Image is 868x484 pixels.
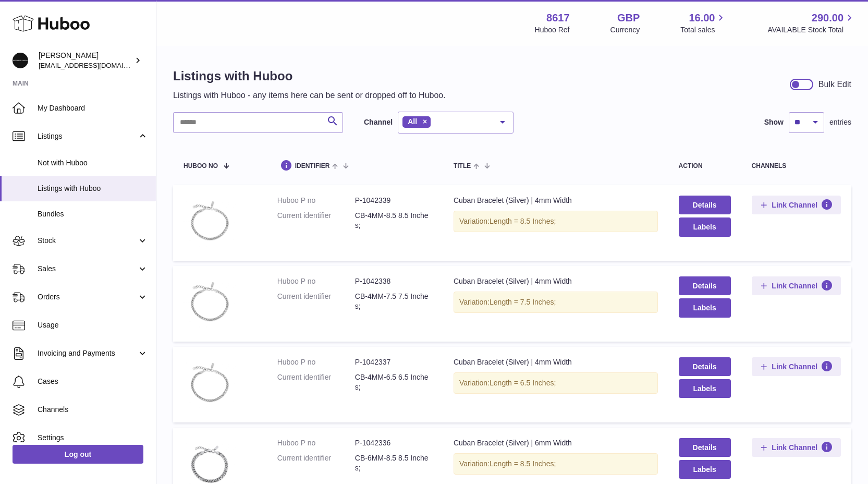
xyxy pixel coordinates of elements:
[277,372,355,392] dt: Current identifier
[13,53,28,68] img: hello@alfredco.com
[454,276,658,286] div: Cuban Bracelet (Silver) | 4mm Width
[38,209,148,219] span: Bundles
[546,11,570,25] strong: 8617
[408,117,417,126] span: All
[13,445,143,464] a: Log out
[355,276,433,286] dd: P-1042338
[490,298,556,306] span: Length = 7.5 Inches;
[173,90,446,101] p: Listings with Huboo - any items here can be sent or dropped off to Huboo.
[364,117,393,127] label: Channel
[38,433,148,443] span: Settings
[679,357,731,376] a: Details
[277,357,355,367] dt: Huboo P no
[38,377,148,386] span: Cases
[535,25,570,35] div: Huboo Ref
[679,379,731,398] button: Labels
[184,276,236,329] img: Cuban Bracelet (Silver) | 4mm Width
[767,11,855,35] a: 290.00 AVAILABLE Stock Total
[355,196,433,205] dd: P-1042339
[355,372,433,392] dd: CB-4MM-6.5 6.5 Inches;
[617,11,640,25] strong: GBP
[38,320,148,330] span: Usage
[680,25,727,35] span: Total sales
[184,357,236,409] img: Cuban Bracelet (Silver) | 4mm Width
[454,372,658,394] div: Variation:
[355,357,433,367] dd: P-1042337
[752,196,841,214] button: Link Channel
[454,357,658,367] div: Cuban Bracelet (Silver) | 4mm Width
[173,68,446,84] h1: Listings with Huboo
[38,158,148,168] span: Not with Huboo
[767,25,855,35] span: AVAILABLE Stock Total
[38,405,148,415] span: Channels
[38,236,137,246] span: Stock
[38,292,137,302] span: Orders
[679,276,731,295] a: Details
[680,11,727,35] a: 16.00 Total sales
[355,438,433,448] dd: P-1042336
[679,217,731,236] button: Labels
[752,163,841,170] div: channels
[277,276,355,286] dt: Huboo P no
[355,211,433,231] dd: CB-4MM-8.5 8.5 Inches;
[355,292,433,311] dd: CB-4MM-7.5 7.5 Inches;
[812,11,843,25] span: 290.00
[295,163,330,170] span: identifier
[490,459,556,468] span: Length = 8.5 Inches;
[38,264,137,274] span: Sales
[772,281,817,291] span: Link Channel
[679,298,731,317] button: Labels
[454,196,658,205] div: Cuban Bracelet (Silver) | 4mm Width
[454,211,658,232] div: Variation:
[454,292,658,313] div: Variation:
[679,163,731,170] div: action
[490,217,556,225] span: Length = 8.5 Inches;
[277,211,355,231] dt: Current identifier
[184,163,218,170] span: Huboo no
[818,79,851,90] div: Bulk Edit
[764,117,784,127] label: Show
[277,292,355,311] dt: Current identifier
[454,438,658,448] div: Cuban Bracelet (Silver) | 6mm Width
[752,438,841,457] button: Link Channel
[38,131,137,141] span: Listings
[454,163,471,170] span: title
[184,196,236,248] img: Cuban Bracelet (Silver) | 4mm Width
[490,379,556,387] span: Length = 6.5 Inches;
[679,438,731,457] a: Details
[39,61,153,69] span: [EMAIL_ADDRESS][DOMAIN_NAME]
[277,453,355,473] dt: Current identifier
[689,11,715,25] span: 16.00
[277,438,355,448] dt: Huboo P no
[752,276,841,295] button: Link Channel
[772,443,817,452] span: Link Channel
[454,453,658,475] div: Variation:
[38,184,148,193] span: Listings with Huboo
[355,453,433,473] dd: CB-6MM-8.5 8.5 Inches;
[772,362,817,371] span: Link Channel
[829,117,851,127] span: entries
[277,196,355,205] dt: Huboo P no
[679,460,731,479] button: Labels
[610,25,640,35] div: Currency
[679,196,731,214] a: Details
[752,357,841,376] button: Link Channel
[38,348,137,358] span: Invoicing and Payments
[772,200,817,210] span: Link Channel
[39,51,132,70] div: [PERSON_NAME]
[38,103,148,113] span: My Dashboard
